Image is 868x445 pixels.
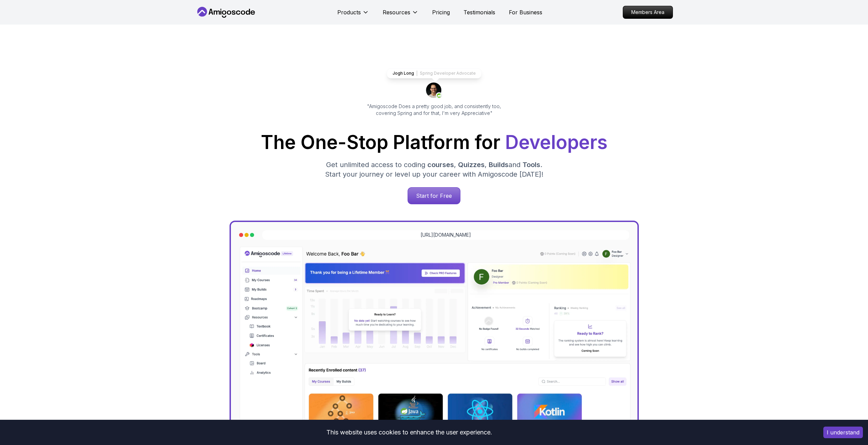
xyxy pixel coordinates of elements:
img: josh long [426,83,442,99]
span: Quizzes [458,161,485,169]
span: Developers [505,131,607,153]
p: "Amigoscode Does a pretty good job, and consistently too, covering Spring and for that, I'm very ... [358,103,511,117]
p: Jogh Long [393,71,414,76]
h1: The One-Stop Platform for [201,133,667,152]
a: Testimonials [464,8,495,16]
button: Resources [383,8,418,22]
a: Start for Free [408,187,460,204]
p: Get unlimited access to coding , , and . Start your journey or level up your career with Amigosco... [320,160,549,179]
button: Accept cookies [823,427,863,438]
p: Resources [383,8,410,16]
button: Products [337,8,369,22]
a: [URL][DOMAIN_NAME] [421,232,471,238]
p: Products [337,8,361,16]
span: Tools [523,161,540,169]
p: Start for Free [408,188,460,204]
p: Spring Developer Advocate [420,71,476,76]
a: For Business [509,8,542,16]
a: Members Area [623,6,673,19]
span: courses [427,161,454,169]
div: This website uses cookies to enhance the user experience. [5,425,813,440]
p: Members Area [623,6,673,18]
a: Pricing [432,8,450,16]
span: Builds [489,161,509,169]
